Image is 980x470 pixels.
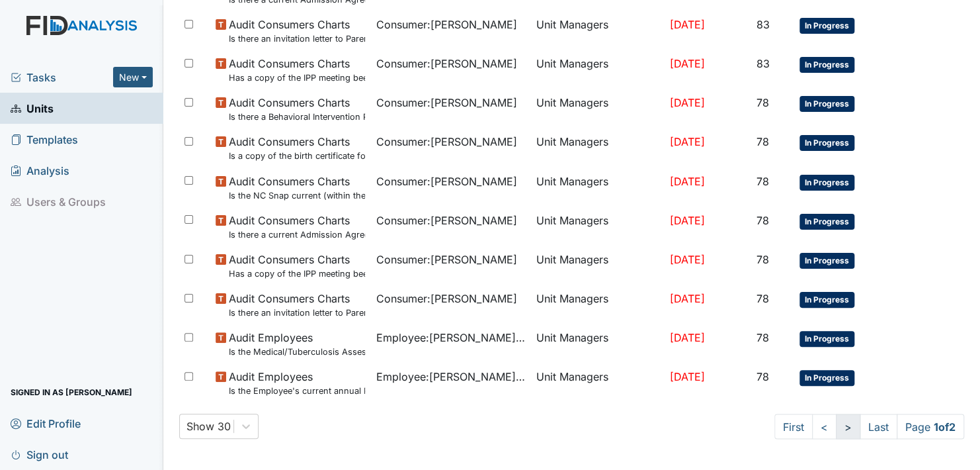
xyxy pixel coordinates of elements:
[756,292,769,305] span: 78
[376,330,526,346] span: Employee : [PERSON_NAME][GEOGRAPHIC_DATA]
[670,57,705,70] span: [DATE]
[774,414,813,439] a: First
[670,292,705,305] span: [DATE]
[670,175,705,188] span: [DATE]
[756,253,769,266] span: 78
[113,67,153,87] button: New
[229,56,366,84] span: Audit Consumers Charts Has a copy of the IPP meeting been sent to the Parent/Guardian within 30 d...
[229,95,366,123] span: Audit Consumers Charts Is there a Behavioral Intervention Program Approval/Consent for every 6 mo...
[376,212,516,228] span: Consumer : [PERSON_NAME]
[229,111,366,123] small: Is there a Behavioral Intervention Program Approval/Consent for every 6 months?
[11,413,81,434] span: Edit Profile
[229,385,366,397] small: Is the Employee's current annual Performance Evaluation on file?
[531,11,665,50] td: Unit Managers
[229,291,366,319] span: Audit Consumers Charts Is there an invitation letter to Parent/Guardian for current years team me...
[756,214,769,227] span: 78
[229,189,366,202] small: Is the NC Snap current (within the last year)?
[229,71,366,84] small: Has a copy of the IPP meeting been sent to the Parent/Guardian [DATE] of the meeting?
[376,95,516,111] span: Consumer : [PERSON_NAME]
[186,418,231,434] div: Show 30
[229,306,366,319] small: Is there an invitation letter to Parent/Guardian for current years team meetings in T-Logs (Therap)?
[11,70,113,85] a: Tasks
[11,444,68,465] span: Sign out
[229,252,366,280] span: Audit Consumers Charts Has a copy of the IPP meeting been sent to the Parent/Guardian within 30 d...
[229,134,366,162] span: Audit Consumers Charts Is a copy of the birth certificate found in the file?
[229,346,366,358] small: Is the Medical/Tuberculosis Assessment updated annually?
[376,369,526,385] span: Employee : [PERSON_NAME][GEOGRAPHIC_DATA]
[531,246,665,285] td: Unit Managers
[836,414,860,439] a: >
[229,369,366,397] span: Audit Employees Is the Employee's current annual Performance Evaluation on file?
[376,252,516,267] span: Consumer : [PERSON_NAME]
[229,173,366,202] span: Audit Consumers Charts Is the NC Snap current (within the last year)?
[229,17,366,45] span: Audit Consumers Charts Is there an invitation letter to Parent/Guardian for current years team me...
[11,160,69,181] span: Analysis
[799,214,854,230] span: In Progress
[229,212,366,241] span: Audit Consumers Charts Is there a current Admission Agreement (within one year)?
[11,98,54,118] span: Units
[531,285,665,324] td: Unit Managers
[756,18,770,31] span: 83
[799,57,854,73] span: In Progress
[670,370,705,383] span: [DATE]
[670,253,705,266] span: [DATE]
[799,253,854,269] span: In Progress
[531,207,665,246] td: Unit Managers
[799,18,854,34] span: In Progress
[860,414,897,439] a: Last
[799,292,854,308] span: In Progress
[376,17,516,32] span: Consumer : [PERSON_NAME]
[812,414,837,439] a: <
[229,330,366,358] span: Audit Employees Is the Medical/Tuberculosis Assessment updated annually?
[934,420,956,433] strong: 1 of 2
[229,228,366,241] small: Is there a current Admission Agreement ([DATE])?
[756,135,769,148] span: 78
[799,370,854,386] span: In Progress
[670,96,705,109] span: [DATE]
[670,214,705,227] span: [DATE]
[229,150,366,162] small: Is a copy of the birth certificate found in the file?
[229,32,366,45] small: Is there an invitation letter to Parent/Guardian for current years team meetings in T-Logs (Therap)?
[756,331,769,344] span: 78
[229,267,366,280] small: Has a copy of the IPP meeting been sent to the Parent/Guardian [DATE] of the meeting?
[376,134,516,150] span: Consumer : [PERSON_NAME]
[897,414,964,439] span: Page
[799,135,854,151] span: In Progress
[670,18,705,31] span: [DATE]
[756,370,769,383] span: 78
[799,175,854,191] span: In Progress
[11,382,132,402] span: Signed in as [PERSON_NAME]
[376,291,516,306] span: Consumer : [PERSON_NAME]
[670,331,705,344] span: [DATE]
[11,129,78,150] span: Templates
[531,324,665,363] td: Unit Managers
[376,56,516,71] span: Consumer : [PERSON_NAME]
[531,128,665,167] td: Unit Managers
[531,89,665,128] td: Unit Managers
[799,331,854,347] span: In Progress
[756,175,769,188] span: 78
[531,168,665,207] td: Unit Managers
[531,363,665,402] td: Unit Managers
[376,173,516,189] span: Consumer : [PERSON_NAME]
[756,96,769,109] span: 78
[670,135,705,148] span: [DATE]
[774,414,964,439] nav: task-pagination
[531,50,665,89] td: Unit Managers
[799,96,854,112] span: In Progress
[756,57,770,70] span: 83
